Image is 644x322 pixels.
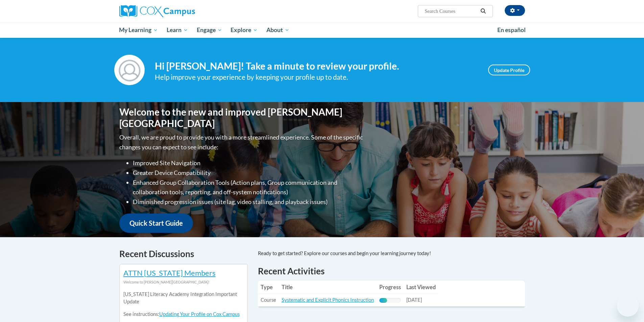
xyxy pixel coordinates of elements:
[424,7,478,15] input: Search Courses
[155,72,478,83] div: Help improve your experience by keeping your profile up to date.
[119,106,364,129] h1: Welcome to the new and improved [PERSON_NAME][GEOGRAPHIC_DATA]
[123,278,244,286] div: Welcome to [PERSON_NAME][GEOGRAPHIC_DATA]!
[114,55,145,85] img: Profile Image
[133,178,364,197] li: Enhanced Group Collaboration Tools (Action plans, Group communication and collaboration tools, re...
[377,280,404,294] th: Progress
[167,26,188,34] span: Learn
[119,132,364,152] p: Overall, we are proud to provide you with a more streamlined experience. Some of the specific cha...
[155,60,478,72] h4: Hi [PERSON_NAME]! Take a minute to review your profile.
[279,280,377,294] th: Title
[226,22,262,38] a: Explore
[109,22,535,38] div: Main menu
[231,26,258,34] span: Explore
[258,265,525,277] h1: Recent Activities
[133,168,364,178] li: Greater Device Compatibility
[379,298,387,303] div: Progress, %
[123,291,244,305] p: [US_STATE] Literacy Academy Integration Important Update
[478,7,488,15] button: Search
[261,297,276,303] span: Course
[493,23,530,37] a: En español
[497,26,526,33] span: En español
[119,5,195,17] img: Cox Campus
[119,214,193,233] a: Quick Start Guide
[192,22,226,38] a: Engage
[123,311,244,318] p: See instructions:
[119,26,158,34] span: My Learning
[123,268,216,277] a: ATTN [US_STATE] Members
[262,22,294,38] a: About
[119,247,248,261] h4: Recent Discussions
[197,26,222,34] span: Engage
[266,26,289,34] span: About
[162,22,192,38] a: Learn
[119,5,248,17] a: Cox Campus
[617,295,639,317] iframe: Button to launch messaging window
[258,280,279,294] th: Type
[505,5,525,16] button: Account Settings
[133,197,364,207] li: Diminished progression issues (site lag, video stalling, and playback issues)
[133,158,364,168] li: Improved Site Navigation
[406,297,422,303] span: [DATE]
[159,311,240,317] a: Updating Your Profile on Cox Campus
[115,22,163,38] a: My Learning
[404,280,438,294] th: Last Viewed
[282,297,374,303] a: Systematic and Explicit Phonics Instruction
[488,65,530,75] a: Update Profile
